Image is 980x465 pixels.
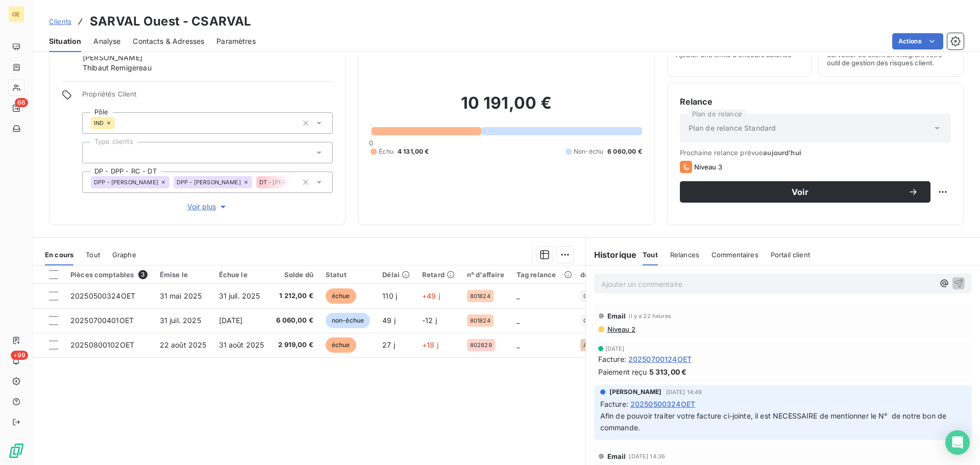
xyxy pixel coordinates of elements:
span: Paiement reçu [598,366,647,377]
span: Clients [49,17,71,26]
div: désignation [580,271,631,279]
span: il y a 22 heures [629,313,671,319]
span: 110 j [382,291,397,300]
span: +49 j [422,291,440,300]
span: Commentaires [712,251,758,259]
div: Pièces comptables [70,270,148,279]
span: 31 juil. 2025 [160,316,201,325]
span: Surveiller ce client en intégrant votre outil de gestion des risques client. [827,51,955,67]
span: Thibaut Remigereau [83,63,152,73]
span: Plan de relance Standard [689,123,776,133]
span: Voir [692,188,908,196]
span: Graphe [112,251,136,259]
span: Tout [86,251,100,259]
span: Niveau 3 [694,163,722,171]
div: Délai [382,271,410,279]
span: _ [517,340,520,349]
div: Solde dû [276,271,313,279]
span: 20250500324OET [630,399,695,409]
span: Paramètres [216,36,256,46]
span: échue [326,288,356,304]
button: Voir [680,181,930,203]
span: [DATE] 14:36 [629,453,665,459]
span: 1 212,00 € [276,291,313,301]
span: Propriétés Client [82,90,333,104]
a: Clients [49,16,71,27]
span: Non-échu [574,147,603,156]
h6: Relance [680,95,951,108]
span: Situation [49,36,81,46]
span: -12 j [422,316,437,325]
span: Analyse [93,36,120,46]
span: 22 août 2025 [160,340,207,349]
img: Logo LeanPay [8,443,24,459]
span: 27 j [382,340,395,349]
span: 6 060,00 € [276,315,313,326]
span: En cours [45,251,73,259]
span: 31 août 2025 [219,340,264,349]
span: CONTRAT ASSISTANCE 2025 7J7 / 10H - 101€ [583,293,628,299]
div: Émise le [160,271,207,279]
div: Statut [326,271,370,279]
span: 6 060,00 € [607,147,642,156]
span: 49 j [382,316,396,325]
span: Tout [643,251,658,259]
span: DPP - [PERSON_NAME] [94,179,158,185]
span: [DATE] [219,316,243,325]
input: Ajouter une valeur [91,148,99,157]
div: Retard [422,271,455,279]
span: CONTRAT ASSISTANCE 2025 7J7 / 10H - 101€ [583,317,628,324]
span: AJOUTS DÉBIMÈTRES [583,342,628,348]
button: Actions [892,33,943,50]
div: Tag relance [517,271,569,279]
span: 801824 [470,293,491,299]
span: 20250700124OET [628,354,692,364]
span: [DATE] 14:49 [666,389,702,395]
input: Ajouter une valeur [115,118,123,128]
span: Email [607,452,626,460]
span: Relances [670,251,699,259]
span: Voir plus [187,202,228,212]
h3: SARVAL Ouest - CSARVAL [90,12,251,31]
span: Facture : [600,399,628,409]
span: 4 131,00 € [398,147,429,156]
span: Facture : [598,354,626,364]
span: +99 [11,351,28,360]
span: 66 [15,98,28,107]
h2: 10 191,00 € [371,93,642,124]
span: _ [517,316,520,325]
span: aujourd’hui [763,149,801,157]
div: Open Intercom Messenger [945,430,970,455]
span: DT - [PERSON_NAME] [259,179,320,185]
span: Niveau 2 [606,325,635,333]
button: Voir plus [82,201,333,212]
span: Prochaine relance prévue [680,149,951,157]
span: Afin de pouvoir traiter votre facture ci-jointe, il est NECESSAIRE de mentionner le N° de notre b... [600,411,949,432]
span: [DATE] [605,346,625,352]
div: OE [8,6,24,22]
span: 3 [138,270,148,279]
span: [PERSON_NAME] [609,387,662,397]
input: Ajouter une valeur [289,178,298,187]
span: IND [94,120,104,126]
span: Email [607,312,626,320]
span: 20250500324OET [70,291,135,300]
span: _ [517,291,520,300]
span: 5 313,00 € [649,366,687,377]
span: DPP - [PERSON_NAME] [177,179,241,185]
span: 31 juil. 2025 [219,291,260,300]
span: 802829 [470,342,492,348]
span: Contacts & Adresses [133,36,204,46]
span: 31 mai 2025 [160,291,202,300]
span: 20250800102OET [70,340,134,349]
span: +18 j [422,340,438,349]
span: non-échue [326,313,370,328]
span: 0 [369,139,373,147]
span: échue [326,337,356,353]
div: n° d'affaire [467,271,504,279]
span: 20250700401OET [70,316,134,325]
span: [PERSON_NAME] [83,53,142,63]
div: Échue le [219,271,264,279]
span: Portail client [771,251,810,259]
span: Échu [379,147,394,156]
